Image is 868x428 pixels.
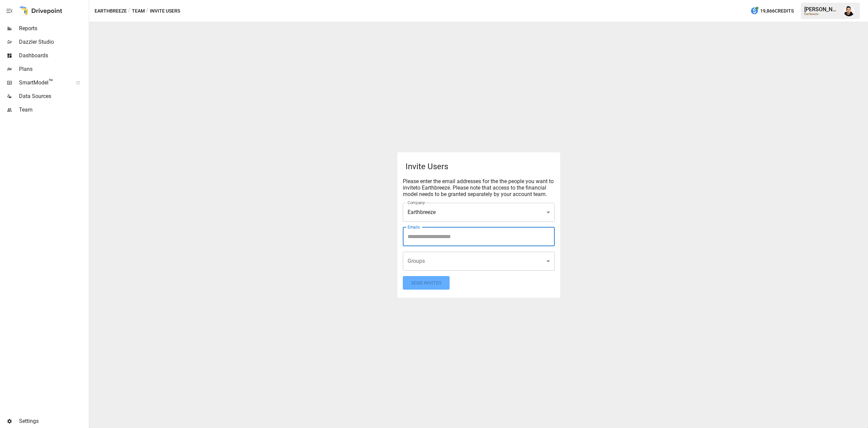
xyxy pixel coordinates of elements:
span: Team [19,106,87,114]
div: Earthbreeze [403,203,555,222]
span: SmartModel [19,79,68,87]
button: Francisco Sanchez [840,1,859,20]
button: 19,866Credits [748,5,796,17]
span: Reports [19,24,87,33]
div: Please enter the email addresses for the the people you want to invite to Earthbreeze . Please no... [403,178,555,197]
div: Earthbreeze [804,13,840,16]
span: 19,866 Credits [760,7,794,15]
p: Invite Users [406,160,555,173]
label: Company [408,200,425,206]
span: ™ [48,78,53,86]
span: Plans [19,65,87,73]
button: Earthbreeze [95,7,127,15]
span: Dashboards [19,52,87,60]
span: Settings [19,417,87,425]
div: [PERSON_NAME] [804,6,840,13]
div: / [128,7,131,15]
img: Francisco Sanchez [844,5,854,16]
label: Emails [408,224,420,230]
button: Team [132,7,145,15]
span: Dazzler Studio [19,38,87,46]
div: / [146,7,149,15]
span: Data Sources [19,92,87,100]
